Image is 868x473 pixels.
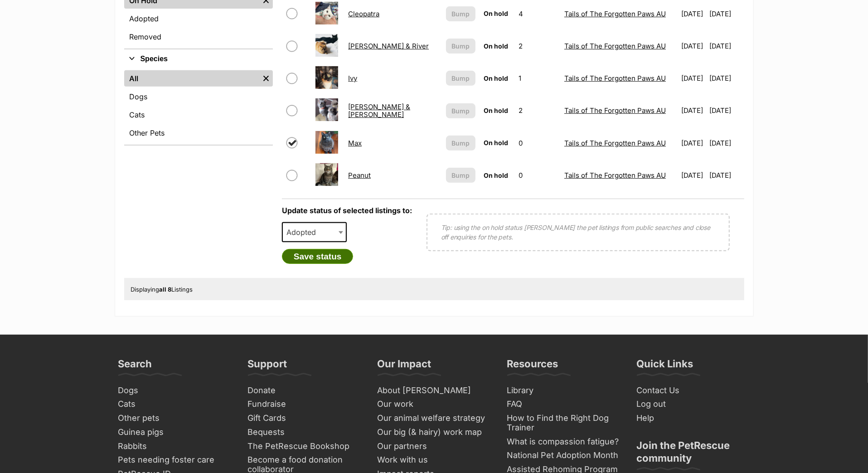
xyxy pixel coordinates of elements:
a: Library [504,384,624,398]
a: Tails of The Forgotten Paws AU [564,74,666,83]
a: Tails of The Forgotten Paws AU [564,42,666,50]
a: Adopted [124,10,273,27]
td: [DATE] [678,127,708,159]
a: Cats [124,107,273,123]
span: On hold [484,107,508,114]
span: Displaying Listings [131,286,193,293]
label: Update status of selected listings to: [282,206,412,215]
td: [DATE] [710,160,743,191]
strong: all 8 [160,286,172,293]
td: [DATE] [678,160,708,191]
td: [DATE] [678,30,708,62]
td: [DATE] [678,95,708,126]
td: 2 [515,30,560,62]
a: About [PERSON_NAME] [374,384,495,398]
span: Adopted [282,222,347,242]
td: 0 [515,160,560,191]
a: Ivy [348,74,357,83]
a: Pets needing foster care [115,453,235,467]
button: Bump [446,103,475,118]
span: Bump [451,9,470,19]
h3: Resources [507,357,558,375]
a: Other pets [115,411,235,425]
span: Bump [451,138,470,148]
a: Remove filter [259,70,273,87]
a: Our big (& hairy) work map [374,425,495,439]
a: Cats [115,397,235,411]
a: Our partners [374,439,495,453]
a: All [124,70,259,87]
button: Bump [446,39,475,54]
a: Donate [244,384,365,398]
span: On hold [484,171,508,179]
a: Cleopatra [348,10,379,18]
span: On hold [484,74,508,82]
td: [DATE] [710,127,743,159]
a: Tails of The Forgotten Paws AU [564,10,666,18]
a: Tails of The Forgotten Paws AU [564,171,666,180]
a: Other Pets [124,125,273,141]
h3: Search [118,357,152,375]
img: Peanut [315,163,338,186]
button: Bump [446,6,475,21]
td: 0 [515,127,560,159]
a: Tails of The Forgotten Paws AU [564,106,666,115]
h3: Join the PetRescue community [637,439,750,470]
a: Help [633,411,754,425]
a: Contact Us [633,384,754,398]
a: Our work [374,397,495,411]
button: Species [124,53,273,65]
a: Dogs [115,384,235,398]
a: Guinea pigs [115,425,235,439]
td: [DATE] [710,63,743,94]
a: Tails of The Forgotten Paws AU [564,139,666,147]
a: Fundraise [244,397,365,411]
a: FAQ [504,397,624,411]
span: Bump [451,41,470,51]
span: Bump [451,106,470,116]
a: Our animal welfare strategy [374,411,495,425]
td: 2 [515,95,560,126]
button: Save status [282,249,354,264]
a: [PERSON_NAME] & River [348,42,429,50]
a: Rabbits [115,439,235,453]
button: Bump [446,168,475,183]
p: Tip: using the on hold status [PERSON_NAME] the pet listings from public searches and close off e... [441,223,715,242]
a: How to Find the Right Dog Trainer [504,411,624,434]
span: Adopted [283,226,325,239]
div: Species [124,68,273,145]
h3: Support [248,357,287,375]
span: On hold [484,10,508,17]
a: National Pet Adoption Month [504,449,624,463]
h3: Quick Links [637,357,693,375]
a: Peanut [348,171,371,180]
td: [DATE] [710,30,743,62]
a: What is compassion fatigue? [504,435,624,449]
span: On hold [484,42,508,50]
a: The PetRescue Bookshop [244,439,365,453]
span: Bump [451,73,470,83]
a: [PERSON_NAME] & [PERSON_NAME] [348,102,410,119]
button: Bump [446,136,475,151]
a: Max [348,139,362,147]
button: Bump [446,71,475,86]
a: Removed [124,29,273,45]
td: 1 [515,63,560,94]
a: Bequests [244,425,365,439]
span: On hold [484,139,508,146]
td: [DATE] [678,63,708,94]
a: Dogs [124,88,273,105]
a: Log out [633,397,754,411]
a: Work with us [374,453,495,467]
h3: Our Impact [378,357,432,375]
td: [DATE] [710,95,743,126]
span: Bump [451,171,470,180]
a: Gift Cards [244,411,365,425]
